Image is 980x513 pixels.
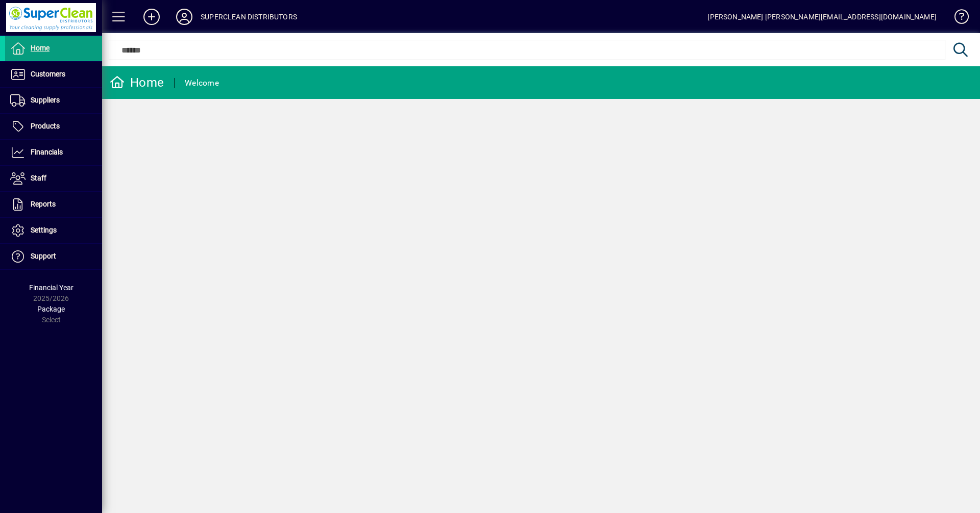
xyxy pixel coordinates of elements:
div: Home [110,74,164,91]
a: Suppliers [5,88,102,113]
span: Financial Year [29,284,73,292]
button: Profile [168,8,201,26]
div: [PERSON_NAME] [PERSON_NAME][EMAIL_ADDRESS][DOMAIN_NAME] [707,9,937,25]
a: Products [5,114,102,139]
a: Reports [5,192,102,217]
span: Suppliers [31,96,60,104]
span: Products [31,122,60,130]
span: Financials [31,148,63,156]
a: Customers [5,62,102,87]
a: Knowledge Base [947,2,967,35]
span: Staff [31,174,46,182]
span: Customers [31,70,65,78]
a: Support [5,244,102,269]
button: Add [135,8,168,26]
div: SUPERCLEAN DISTRIBUTORS [201,9,297,25]
div: Welcome [185,75,219,91]
span: Reports [31,200,56,208]
a: Financials [5,140,102,165]
span: Settings [31,226,57,234]
a: Settings [5,218,102,243]
span: Home [31,44,50,52]
a: Staff [5,166,102,191]
span: Package [37,305,65,313]
span: Support [31,252,56,260]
